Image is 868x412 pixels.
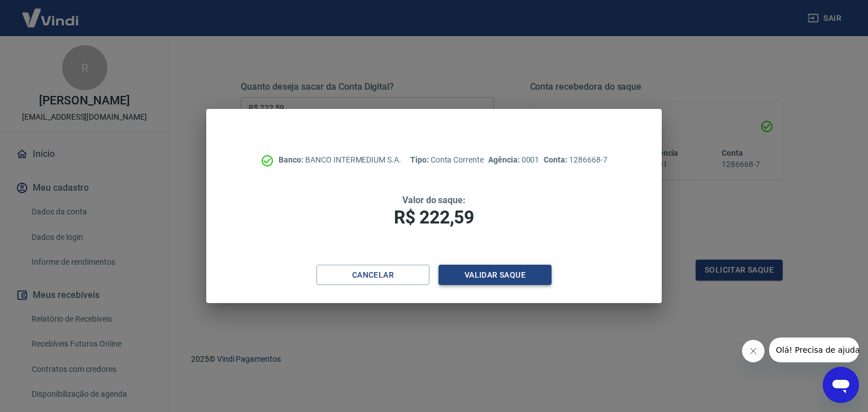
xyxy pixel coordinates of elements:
[823,367,859,403] iframe: Botão para abrir a janela de mensagens
[316,265,429,286] button: Cancelar
[439,265,552,286] button: Validar saque
[410,155,431,164] span: Tipo:
[402,195,466,205] span: Valor do saque:
[544,155,569,164] span: Conta:
[544,154,607,166] p: 1286668-7
[410,154,484,166] p: Conta Corrente
[7,8,95,17] span: Olá! Precisa de ajuda?
[394,207,474,228] span: R$ 222,59
[769,338,859,362] iframe: Mensagem da empresa
[279,155,305,164] span: Banco:
[742,340,765,362] iframe: Fechar mensagem
[488,155,522,164] span: Agência:
[279,154,401,166] p: BANCO INTERMEDIUM S.A.
[488,154,539,166] p: 0001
